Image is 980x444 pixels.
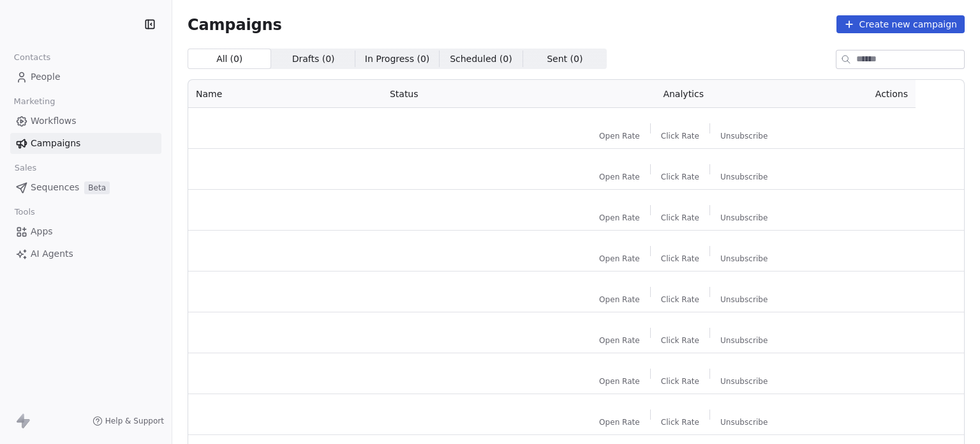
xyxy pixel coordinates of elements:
[9,203,40,222] span: Tools
[10,243,161,264] a: AI Agents
[188,80,382,108] th: Name
[31,247,73,261] span: AI Agents
[599,213,640,223] span: Open Rate
[84,181,110,194] span: Beta
[105,416,164,426] span: Help & Support
[720,254,768,264] span: Unsubscribe
[599,417,640,427] span: Open Rate
[661,131,699,141] span: Click Rate
[599,335,640,346] span: Open Rate
[599,295,640,305] span: Open Rate
[547,52,583,66] span: Sent ( 0 )
[31,225,53,238] span: Apps
[599,254,640,264] span: Open Rate
[661,172,699,182] span: Click Rate
[10,177,161,198] a: SequencesBeta
[93,416,164,426] a: Help & Support
[8,48,56,67] span: Contacts
[10,133,161,154] a: Campaigns
[10,221,161,242] a: Apps
[720,295,768,305] span: Unsubscribe
[808,80,916,108] th: Actions
[8,92,61,111] span: Marketing
[31,181,79,194] span: Sequences
[720,376,768,387] span: Unsubscribe
[188,15,282,33] span: Campaigns
[720,335,768,346] span: Unsubscribe
[599,376,640,387] span: Open Rate
[559,80,808,108] th: Analytics
[720,213,768,223] span: Unsubscribe
[10,111,161,132] a: Workflows
[382,80,559,108] th: Status
[599,172,640,182] span: Open Rate
[10,66,161,88] a: People
[661,254,699,264] span: Click Rate
[31,137,80,150] span: Campaigns
[31,114,77,128] span: Workflows
[31,70,61,84] span: People
[450,52,512,66] span: Scheduled ( 0 )
[720,172,768,182] span: Unsubscribe
[661,376,699,387] span: Click Rate
[9,158,42,178] span: Sales
[661,417,699,427] span: Click Rate
[292,52,335,66] span: Drafts ( 0 )
[720,131,768,141] span: Unsubscribe
[661,295,699,305] span: Click Rate
[836,15,965,33] button: Create new campaign
[661,213,699,223] span: Click Rate
[365,52,430,66] span: In Progress ( 0 )
[720,417,768,427] span: Unsubscribe
[661,335,699,346] span: Click Rate
[599,131,640,141] span: Open Rate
